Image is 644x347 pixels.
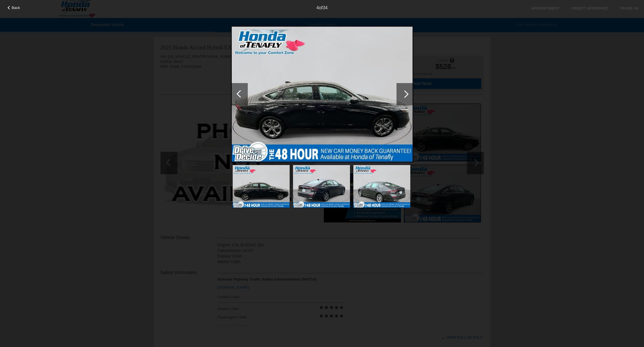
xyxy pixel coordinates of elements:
[531,6,560,10] a: Appointment
[232,165,290,208] img: image.aspx
[620,6,638,10] a: Trade-In
[12,6,20,10] span: Back
[323,5,328,10] span: 34
[293,165,350,208] img: image.aspx
[231,26,413,163] img: image.aspx
[353,165,411,208] img: image.aspx
[571,6,608,10] a: Credit Approved
[316,5,319,10] span: 4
